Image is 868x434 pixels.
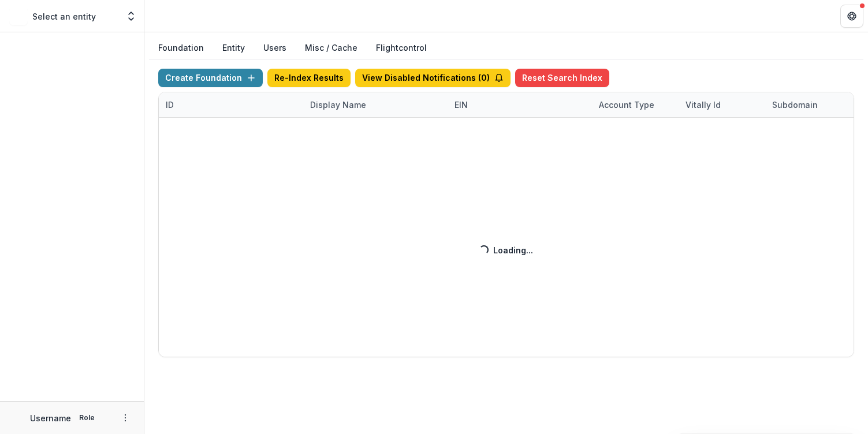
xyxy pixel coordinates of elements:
button: Misc / Cache [296,37,367,59]
a: Flightcontrol [376,42,427,54]
p: Username [30,412,71,424]
button: Foundation [149,37,213,59]
button: More [118,411,132,425]
button: Users [254,37,296,59]
button: Entity [213,37,254,59]
button: Get Help [840,5,863,28]
p: Role [76,413,98,423]
p: Select an entity [32,10,96,23]
button: Open entity switcher [123,5,139,28]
